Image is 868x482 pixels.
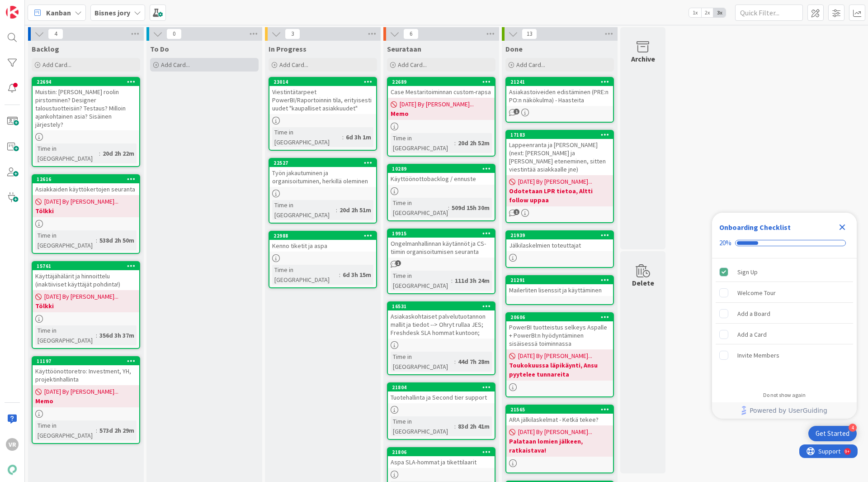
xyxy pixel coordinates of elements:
[269,232,376,252] div: 22988Kenno tiketit ja aspa
[96,330,97,340] span: :
[387,301,495,375] a: 16531Asiakaskohtaiset palvelutuotannon mallit ja tiedot --> Ohryt rullaa JES; Freshdesk SLA homma...
[35,206,137,215] b: Tölkki
[505,130,614,223] a: 17183Lappeenranta ja [PERSON_NAME] (next: [PERSON_NAME] ja [PERSON_NAME] eteneminen, sitten viest...
[269,231,377,288] a: 22988Kenno tiketit ja aspaTime in [GEOGRAPHIC_DATA]:6d 3h 15m
[456,357,492,367] div: 44d 7h 28m
[510,232,613,239] div: 21939
[388,78,495,98] div: 22689Case Mestaritoiminnan custom-rapsa
[33,365,139,385] div: Käyttöönottoretro: Investment, YH, projektinhallinta
[403,29,419,39] span: 6
[392,166,495,172] div: 10289
[388,456,495,468] div: Aspa SLA-hommat ja tikettilaarit
[689,8,701,17] span: 1x
[506,78,613,106] div: 21241Asiakastoiveiden edistäminen (PRE:n PO:n näkökulma) - Haasteita
[336,205,337,215] span: :
[387,382,495,440] a: 21804Tuotehallinta ja Second tier supportTime in [GEOGRAPHIC_DATA]:83d 2h 41m
[717,402,852,419] a: Powered by UserGuiding
[454,421,456,431] span: :
[33,357,139,365] div: 11197
[33,262,139,270] div: 15761
[269,78,376,114] div: 23014Viestintätarpeet PowerBI/Raportoinnin tila, erityisesti uudet "kaupalliset asiakkuudet"
[269,44,307,53] span: In Progress
[716,304,853,324] div: Add a Board is incomplete.
[388,229,495,238] div: 19915
[737,329,767,340] div: Add a Card
[33,78,139,86] div: 22694
[518,427,592,437] span: [DATE] By [PERSON_NAME]...
[835,220,849,234] div: Close Checklist
[388,173,495,185] div: Käyttöönottobacklog / ennuste
[509,186,610,205] b: Odotetaan LPR tietoa, Altti follow uppaa
[388,302,495,310] div: 16531
[337,205,373,215] div: 20d 2h 51m
[808,426,857,441] div: Open Get Started checklist, remaining modules: 4
[269,159,376,167] div: 22527
[506,313,613,349] div: 20606PowerBI tuotteistus selkeys Aspalle + PowerBI:n hyödyntäminen sisäisessä toiminnassa
[716,262,853,282] div: Sign Up is complete.
[719,239,849,247] div: Checklist progress: 20%
[269,77,377,151] a: 23014Viestintätarpeet PowerBI/Raportoinnin tila, erityisesti uudet "kaupalliset asiakkuudet"Time ...
[44,292,118,301] span: [DATE] By [PERSON_NAME]...
[35,420,96,440] div: Time in [GEOGRAPHIC_DATA]
[506,313,613,321] div: 20606
[392,384,495,391] div: 21804
[712,213,857,419] div: Checklist Container
[99,148,100,158] span: :
[456,421,492,431] div: 83d 2h 41m
[518,351,592,361] span: [DATE] By [PERSON_NAME]...
[388,229,495,258] div: 19915Ongelmanhallinnan käytännöt ja CS-tiimin organisoitumisen seuranta
[33,175,139,195] div: 12616Asiakkaiden käyttökertojen seuranta
[737,267,758,277] div: Sign Up
[42,61,71,69] span: Add Card...
[166,29,182,39] span: 0
[506,231,613,239] div: 21939
[506,406,613,425] div: 21565ARA jälkilaskelmat - Ketkä tekee?
[35,143,99,163] div: Time in [GEOGRAPHIC_DATA]
[509,361,610,379] b: Toukokuussa läpikäynti, Ansu pyytelee tunnareita
[387,164,495,221] a: 10289Käyttöönottobacklog / ennusteTime in [GEOGRAPHIC_DATA]:509d 15h 30m
[712,258,857,386] div: Checklist items
[449,203,492,213] div: 509d 15h 30m
[96,425,97,435] span: :
[454,138,456,148] span: :
[763,391,806,399] div: Do not show again
[716,345,853,365] div: Invite Members is incomplete.
[448,203,449,213] span: :
[849,424,857,432] div: 4
[97,235,137,245] div: 538d 2h 50m
[454,357,456,367] span: :
[35,396,137,406] b: Memo
[46,7,71,18] span: Kanban
[150,44,169,53] span: To Do
[510,277,613,283] div: 21291
[272,200,336,220] div: Time in [GEOGRAPHIC_DATA]
[274,233,376,239] div: 22988
[816,429,849,438] div: Get Started
[388,238,495,258] div: Ongelmanhallinnan käytännöt ja CS-tiimin organisoitumisen seuranta
[514,209,519,215] span: 1
[392,79,495,85] div: 22689
[33,175,139,183] div: 12616
[400,100,474,109] span: [DATE] By [PERSON_NAME]...
[35,301,137,310] b: Tölkki
[35,325,96,345] div: Time in [GEOGRAPHIC_DATA]
[269,78,376,86] div: 23014
[6,463,19,476] img: avatar
[453,276,492,286] div: 111d 3h 24m
[456,138,492,148] div: 20d 2h 52m
[505,405,614,473] a: 21565ARA jälkilaskelmat - Ketkä tekee?[DATE] By [PERSON_NAME]...Palataan lomien jälkeen, ratkaist...
[97,330,137,340] div: 356d 3h 37m
[37,79,139,85] div: 22694
[506,131,613,139] div: 17183
[340,270,373,280] div: 6d 3h 15m
[269,159,376,187] div: 22527Työn jakautuminen ja organisoituminen, herkillä oleminen
[505,77,614,123] a: 21241Asiakastoiveiden edistäminen (PRE:n PO:n näkökulma) - Haasteita
[391,109,492,118] b: Memo
[506,276,613,284] div: 21291
[451,276,453,286] span: :
[388,391,495,403] div: Tuotehallinta ja Second tier support
[395,260,401,266] span: 1
[391,352,454,372] div: Time in [GEOGRAPHIC_DATA]
[737,287,776,298] div: Welcome Tour
[388,165,495,173] div: 10289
